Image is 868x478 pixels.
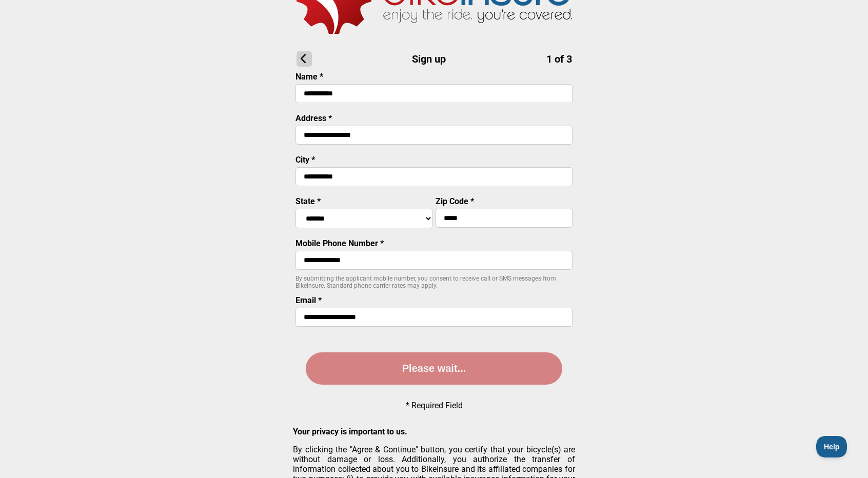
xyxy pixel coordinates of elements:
label: Address * [295,113,332,123]
strong: Your privacy is important to us. [293,427,407,436]
p: By submitting the applicant mobile number, you consent to receive call or SMS messages from BikeI... [295,275,573,289]
h1: Sign up [297,51,572,67]
label: City * [295,155,315,165]
label: Email * [295,295,322,305]
p: * Required Field [406,401,463,410]
label: Name * [295,72,323,82]
iframe: Toggle Customer Support [816,436,847,457]
label: Zip Code * [436,196,474,206]
label: State * [295,196,321,206]
span: 1 of 3 [546,53,572,65]
label: Mobile Phone Number * [295,238,384,248]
